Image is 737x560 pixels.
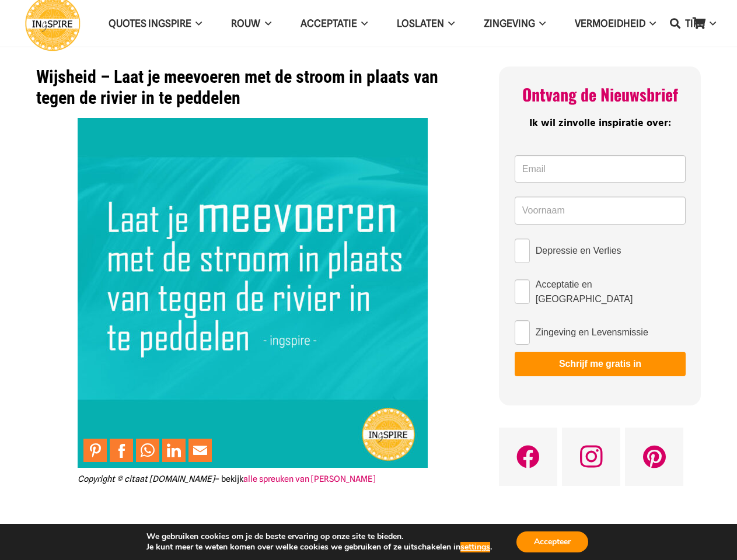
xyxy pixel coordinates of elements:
li: Facebook [110,439,136,462]
a: Share to WhatsApp [136,439,159,462]
span: Loslaten [397,17,444,29]
a: Mail to Email This [188,439,212,462]
a: Share to Facebook [110,439,133,462]
span: VERMOEIDHEID Menu [645,9,656,38]
li: Email This [188,439,215,462]
span: Acceptatie en [GEOGRAPHIC_DATA] [536,277,686,306]
a: ZingevingZingeving Menu [469,9,560,38]
input: Zingeving en Levensmissie [515,320,530,345]
button: Accepteer [516,531,588,552]
h1: Wijsheid – Laat je meevoeren met de stroom in plaats van tegen de rivier in te peddelen [36,66,470,108]
a: TIPSTIPS Menu [670,9,730,38]
span: Zingeving en Levensmissie [536,325,648,339]
span: Loslaten Menu [444,9,455,38]
li: WhatsApp [136,439,162,462]
span: ROUW [231,17,260,29]
span: Acceptatie [301,17,357,29]
input: Voornaam [515,197,686,225]
li: LinkedIn [162,439,188,462]
a: Facebook [499,428,557,486]
span: VERMOEIDHEID [575,17,645,29]
input: Email [515,155,686,183]
span: Depressie en Verlies [536,243,621,258]
span: Ik wil zinvolle inspiratie over: [529,115,671,132]
em: Copyright © citaat [DOMAIN_NAME] [78,474,215,484]
a: Share to LinkedIn [162,439,186,462]
span: Zingeving [484,17,535,29]
input: Depressie en Verlies [515,239,530,263]
li: Pinterest [83,439,110,462]
span: Acceptatie Menu [357,9,368,38]
a: ROUWROUW Menu [216,9,285,38]
a: Pinterest [625,428,683,486]
a: alle spreuken van [PERSON_NAME] [243,474,376,484]
p: Je kunt meer te weten komen over welke cookies we gebruiken of ze uitschakelen in . [146,542,492,552]
a: LoslatenLoslaten Menu [382,9,469,38]
a: VERMOEIDHEIDVERMOEIDHEID Menu [560,9,670,38]
span: Zingeving Menu [535,9,546,38]
span: QUOTES INGSPIRE Menu [191,9,202,38]
p: We gebruiken cookies om je de beste ervaring op onze site te bieden. [146,531,492,542]
a: Instagram [562,428,620,486]
figcaption: – bekijk [78,472,428,486]
a: Zoeken [663,9,687,38]
a: QUOTES INGSPIREQUOTES INGSPIRE Menu [94,9,216,38]
input: Acceptatie en [GEOGRAPHIC_DATA] [515,279,530,304]
span: Ontvang de Nieuwsbrief [522,82,678,106]
button: Schrijf me gratis in [515,352,686,376]
span: QUOTES INGSPIRE [109,17,191,29]
a: Pin to Pinterest [83,439,107,462]
span: ROUW Menu [260,9,271,38]
span: TIPS [685,17,705,29]
a: AcceptatieAcceptatie Menu [286,9,382,38]
span: TIPS Menu [705,9,715,38]
button: settings [460,542,490,552]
